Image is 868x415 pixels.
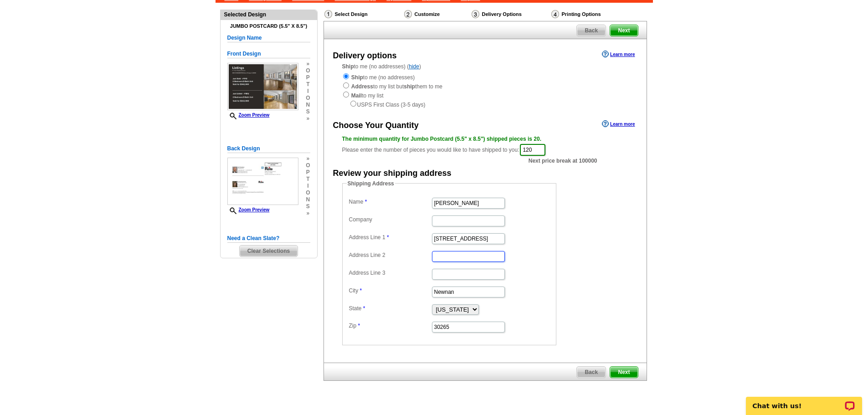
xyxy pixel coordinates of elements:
[602,51,635,58] a: Learn more
[529,157,597,165] span: Next price break at 100000
[306,196,310,203] span: n
[351,92,362,99] strong: Mail
[342,135,628,143] div: The minimum quantity for Jumbo Postcard (5.5" x 8.5") shipped pieces is 20.
[576,25,606,36] a: Back
[306,183,310,190] span: i
[306,155,310,162] span: »
[342,100,628,109] div: USPS First Class (3-5 days)
[404,10,412,18] img: Customize
[351,74,363,81] strong: Ship
[472,10,479,18] img: Delivery Options
[306,203,310,210] span: s
[306,210,310,217] span: »
[349,322,431,330] label: Zip
[227,207,270,212] a: Zoom Preview
[333,119,419,132] div: Choose Your Quantity
[306,190,310,196] span: o
[342,135,628,157] div: Please enter the number of pieces you would like to have shipped to you:
[306,108,310,115] span: s
[577,25,606,36] span: Back
[240,246,298,256] span: Clear Selections
[306,95,310,102] span: o
[550,10,632,19] div: Printing Options
[306,61,310,67] span: »
[324,10,332,18] img: Select Design
[349,304,431,313] label: State
[471,10,550,21] div: Delivery Options
[347,179,395,188] legend: Shipping Address
[333,167,452,179] div: Review your shipping address
[306,176,310,183] span: t
[349,215,431,224] label: Company
[306,162,310,169] span: o
[306,74,310,81] span: p
[324,62,647,109] div: to me (no addresses) ( )
[227,63,298,110] img: small-thumb.jpg
[306,88,310,95] span: i
[349,269,431,277] label: Address Line 3
[610,25,637,36] span: Next
[333,50,397,62] div: Delivery options
[610,367,637,378] span: Next
[342,63,354,70] strong: Ship
[342,72,628,109] div: to me (no addresses) to my list but them to me to my list
[577,367,606,378] span: Back
[551,10,559,18] img: Printing Options & Summary
[404,83,415,90] strong: ship
[227,23,310,29] h4: Jumbo Postcard (5.5" x 8.5")
[349,198,431,206] label: Name
[351,83,373,90] strong: Address
[602,120,635,128] a: Learn more
[227,234,310,243] h5: Need a Clean Slate?
[306,81,310,88] span: t
[227,50,310,58] h5: Front Design
[576,366,606,378] a: Back
[306,102,310,108] span: n
[306,169,310,176] span: p
[227,144,310,153] h5: Back Design
[306,115,310,122] span: »
[227,158,298,205] img: small-thumb.jpg
[349,233,431,241] label: Address Line 1
[349,251,431,259] label: Address Line 2
[409,63,419,70] a: hide
[227,34,310,42] h5: Design Name
[403,10,471,19] div: Customize
[349,287,431,295] label: City
[740,386,868,415] iframe: LiveChat chat widget
[221,10,317,19] div: Selected Design
[227,113,270,118] a: Zoom Preview
[324,10,403,21] div: Select Design
[306,67,310,74] span: o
